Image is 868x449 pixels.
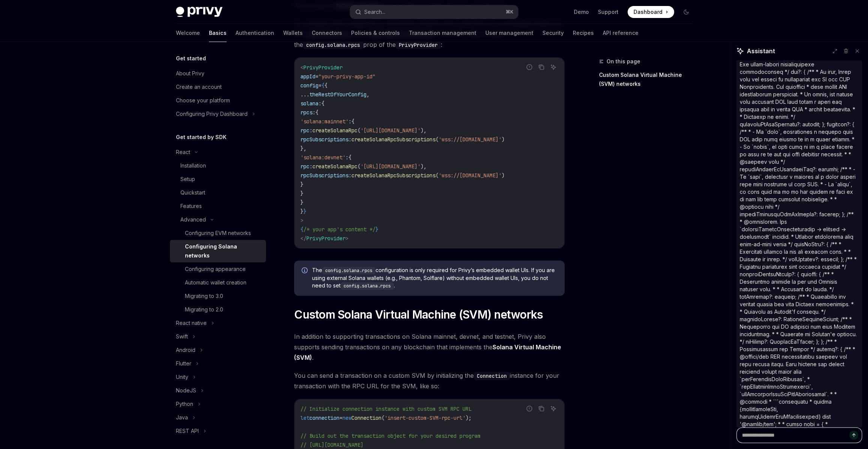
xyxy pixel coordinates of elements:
[176,133,227,142] h5: Get started by SDK
[180,215,206,224] div: Advanced
[294,308,543,321] span: Custom Solana Virtual Machine (SVM) networks
[170,226,266,240] a: Configuring EVM networks
[303,208,306,215] span: }
[309,91,366,98] span: theRestOfYourConfig
[176,319,207,328] div: React native
[548,404,558,413] button: Ask AI
[506,9,514,15] span: ⌘ K
[420,127,426,134] span: ),
[548,62,558,72] button: Ask AI
[318,82,321,89] span: =
[300,181,303,188] span: }
[185,305,223,314] div: Migrating to 2.0
[351,118,354,125] span: {
[300,64,303,71] span: <
[312,163,357,170] span: createSolanaRpc
[485,24,533,42] a: User management
[176,413,188,422] div: Java
[351,415,381,421] span: Connection
[303,64,342,71] span: PrivyProvider
[409,24,476,42] a: Transaction management
[351,136,436,143] span: createSolanaRpcSubscriptions
[170,240,266,262] a: Configuring Solana networks
[283,24,303,42] a: Wallets
[312,266,557,290] span: The configuration is only required for Privy’s embedded wallet UIs. If you are using external Sol...
[170,172,266,186] a: Setup
[303,226,375,233] span: /* your app's content */
[300,82,318,89] span: config
[312,24,342,42] a: Connectors
[300,208,303,215] span: }
[170,67,266,80] a: About Privy
[466,415,472,421] span: );
[176,346,195,355] div: Android
[185,242,261,260] div: Configuring Solana networks
[524,62,534,72] button: Report incorrect code
[351,172,436,179] span: createSolanaRpcSubscriptions
[170,94,266,107] a: Choose your platform
[294,343,561,362] a: Solana Virtual Machine (SVM)
[300,226,303,233] span: {
[598,8,619,16] a: Support
[436,172,439,179] span: (
[185,292,223,301] div: Migrating to 3.0
[348,118,351,125] span: :
[381,415,384,421] span: (
[315,109,318,116] span: {
[176,7,222,17] img: dark logo
[341,282,394,290] code: config.solana.rpcs
[300,91,309,98] span: ...
[360,127,420,134] span: '[URL][DOMAIN_NAME]'
[384,415,466,421] span: 'insert-custom-SVM-rpc-url'
[345,154,348,161] span: :
[185,229,251,238] div: Configuring EVM networks
[176,109,248,118] div: Configuring Privy Dashboard
[176,96,230,105] div: Choose your platform
[209,24,227,42] a: Basics
[634,8,662,16] span: Dashboard
[420,163,426,170] span: ),
[357,127,360,134] span: (
[350,5,518,19] button: Search...⌘K
[176,148,190,157] div: React
[300,145,306,152] span: },
[360,163,420,170] span: '[URL][DOMAIN_NAME]'
[300,172,351,179] span: rpcSubscriptions:
[170,199,266,213] a: Features
[300,109,315,116] span: rpcs:
[747,46,775,55] span: Assistant
[180,161,206,170] div: Installation
[300,199,303,206] span: }
[318,73,375,80] span: "your-privy-app-id"
[300,235,306,242] span: </
[536,404,546,413] button: Copy the contents from the code block
[170,303,266,316] a: Migrating to 2.0
[439,136,502,143] span: 'wss://[DOMAIN_NAME]'
[294,331,565,363] span: In addition to supporting transactions on Solana mainnet, devnet, and testnet, Privy also support...
[302,267,309,275] svg: Info
[176,332,188,341] div: Swift
[176,54,206,63] h5: Get started
[502,172,505,179] span: )
[366,91,369,98] span: ,
[236,24,274,42] a: Authentication
[375,226,378,233] span: }
[300,100,321,107] span: solana:
[357,163,360,170] span: (
[309,415,339,421] span: connection
[300,73,315,80] span: appId
[176,69,204,78] div: About Privy
[176,373,188,382] div: Unity
[180,202,202,211] div: Features
[170,159,266,172] a: Installation
[170,186,266,199] a: Quickstart
[170,276,266,289] a: Automatic wallet creation
[180,175,195,184] div: Setup
[300,154,345,161] span: 'solana:devnet'
[345,235,348,242] span: >
[176,82,222,91] div: Create an account
[542,24,564,42] a: Security
[185,278,246,287] div: Automatic wallet creation
[574,8,589,16] a: Demo
[170,289,266,303] a: Migrating to 3.0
